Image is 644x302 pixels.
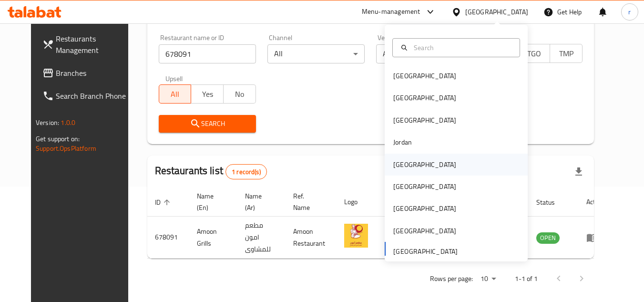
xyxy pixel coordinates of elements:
a: Restaurants Management [35,27,139,62]
span: Search [166,118,248,130]
th: Branches [379,187,413,217]
span: ID [155,197,173,208]
div: OPEN [536,232,560,244]
span: Version: [36,116,59,129]
button: All [159,84,192,104]
span: Status [536,197,567,208]
td: 2 [379,217,413,259]
span: Restaurants Management [56,33,131,56]
span: Name (En) [197,190,226,213]
table: enhanced table [147,187,612,259]
a: Branches [35,62,139,84]
span: OPEN [536,232,560,243]
div: Menu-management [362,6,420,18]
div: [GEOGRAPHIC_DATA] [393,93,456,103]
input: Search for restaurant name or ID.. [159,44,256,63]
input: Search [410,42,514,53]
label: Upsell [165,75,183,82]
span: Yes [195,87,220,101]
td: Amoon Restaurant [286,217,337,259]
span: Name (Ar) [245,190,274,213]
h2: Restaurant search [159,11,583,26]
th: Action [579,187,612,217]
div: [GEOGRAPHIC_DATA] [465,7,528,17]
p: Rows per page: [430,273,473,285]
td: مطعم امون للمشاوى [237,217,286,259]
div: Export file [567,160,590,183]
div: [GEOGRAPHIC_DATA] [393,203,456,214]
div: [GEOGRAPHIC_DATA] [393,181,456,192]
span: No [227,87,252,101]
span: Get support on: [36,133,80,145]
div: All [267,44,365,63]
div: Menu [586,232,604,243]
td: Amoon Grills [189,217,237,259]
div: [GEOGRAPHIC_DATA] [393,115,456,125]
h2: Restaurants list [155,164,267,179]
button: No [223,84,256,104]
div: [GEOGRAPHIC_DATA] [393,159,456,170]
span: 1 record(s) [226,167,266,177]
div: [GEOGRAPHIC_DATA] [393,71,456,81]
div: Total records count [225,164,267,179]
button: Yes [191,84,224,104]
td: 678091 [147,217,189,259]
a: Support.OpsPlatform [36,142,96,155]
span: All [163,87,188,101]
div: Rows per page: [477,272,500,286]
button: Search [159,115,256,133]
span: r [628,7,631,17]
span: Search Branch Phone [56,90,131,102]
button: TMP [550,44,583,63]
th: Logo [337,187,379,217]
p: 1-1 of 1 [515,273,538,285]
div: Jordan [393,137,412,147]
span: TGO [521,47,546,61]
img: Amoon Grills [344,224,368,248]
a: Search Branch Phone [35,84,139,107]
span: Ref. Name [293,190,325,213]
div: All [376,44,473,63]
span: TMP [554,47,579,61]
span: 1.0.0 [61,116,75,129]
span: Branches [56,67,131,79]
button: TGO [517,44,550,63]
div: [GEOGRAPHIC_DATA] [393,226,456,236]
